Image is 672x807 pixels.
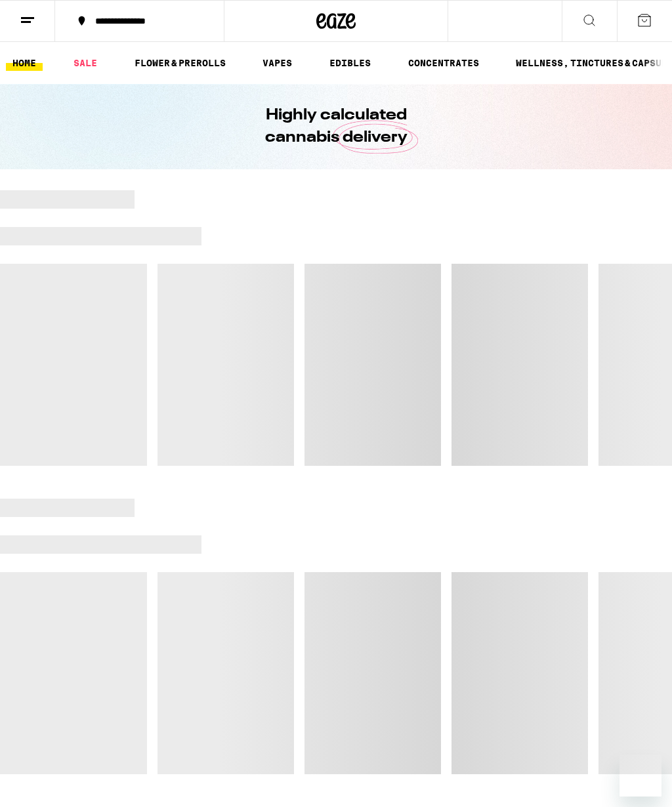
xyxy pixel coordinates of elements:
[323,55,377,71] a: EDIBLES
[402,55,486,71] a: CONCENTRATES
[256,55,299,71] a: VAPES
[128,55,232,71] a: FLOWER & PREROLLS
[619,755,661,797] iframe: Button to launch messaging window
[6,55,43,71] a: HOME
[228,104,444,149] h1: Highly calculated cannabis delivery
[67,55,104,71] a: SALE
